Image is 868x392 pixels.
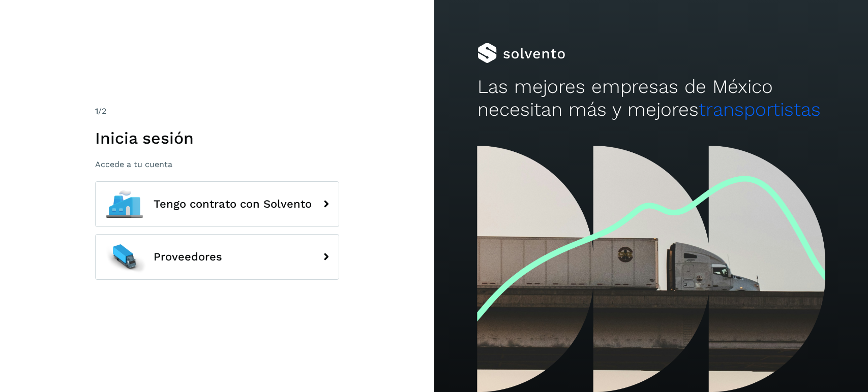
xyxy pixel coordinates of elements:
[95,106,98,116] span: 1
[95,159,339,169] p: Accede a tu cuenta
[154,251,222,263] span: Proveedores
[699,99,821,120] span: transportistas
[154,198,312,210] span: Tengo contrato con Solvento
[95,128,339,148] h1: Inicia sesión
[95,234,339,280] button: Proveedores
[477,76,825,121] h2: Las mejores empresas de México necesitan más y mejores
[95,105,339,117] div: /2
[95,181,339,227] button: Tengo contrato con Solvento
